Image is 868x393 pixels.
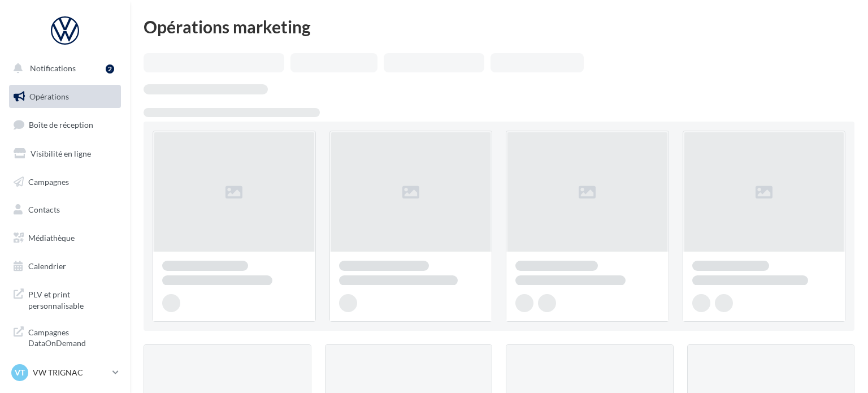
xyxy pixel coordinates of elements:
[28,287,116,311] span: PLV et print personnalisable
[106,64,114,74] div: 2
[7,113,123,137] a: Boîte de réception
[7,320,123,353] a: Campagnes DataOnDemand
[28,233,75,243] span: Médiathèque
[9,362,121,383] a: VT VW TRIGNAC
[28,261,66,271] span: Calendrier
[7,170,123,194] a: Campagnes
[30,63,76,73] span: Notifications
[7,254,123,278] a: Calendrier
[29,120,93,129] span: Boîte de réception
[28,176,69,186] span: Campagnes
[7,282,123,316] a: PLV et print personnalisable
[7,198,123,222] a: Contacts
[31,149,91,158] span: Visibilité en ligne
[28,205,60,214] span: Contacts
[7,57,119,80] button: Notifications 2
[7,226,123,250] a: Médiathèque
[144,18,854,35] div: Opérations marketing
[7,142,123,166] a: Visibilité en ligne
[28,325,116,349] span: Campagnes DataOnDemand
[7,85,123,109] a: Opérations
[33,367,108,378] p: VW TRIGNAC
[15,367,25,378] span: VT
[29,92,69,101] span: Opérations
